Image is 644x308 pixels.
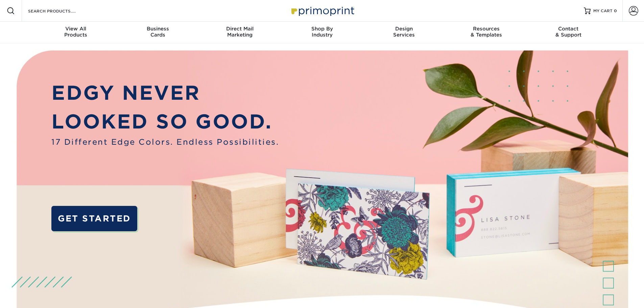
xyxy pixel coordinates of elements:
img: Primoprint [288,3,356,18]
span: MY CART [593,8,613,14]
a: Direct MailMarketing [199,22,281,43]
span: 0 [614,8,617,13]
p: LOOKED SO GOOD. [51,107,279,136]
span: View All [35,26,117,32]
div: Services [363,26,445,38]
div: & Support [527,26,610,38]
a: DesignServices [363,22,445,43]
div: Marketing [199,26,281,38]
span: Direct Mail [199,26,281,32]
p: EDGY NEVER [51,78,279,108]
a: GET STARTED [51,206,137,231]
a: Contact& Support [527,22,610,43]
span: Design [363,26,445,32]
a: Shop ByIndustry [281,22,363,43]
a: BusinessCards [117,22,199,43]
div: & Templates [445,26,527,38]
span: Contact [527,26,610,32]
span: Business [117,26,199,32]
div: Products [35,26,117,38]
span: Shop By [281,26,363,32]
a: View AllProducts [35,22,117,43]
span: Resources [445,26,527,32]
div: Industry [281,26,363,38]
span: 17 Different Edge Colors. Endless Possibilities. [51,136,279,148]
div: Cards [117,26,199,38]
a: Resources& Templates [445,22,527,43]
input: SEARCH PRODUCTS..... [27,7,93,15]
